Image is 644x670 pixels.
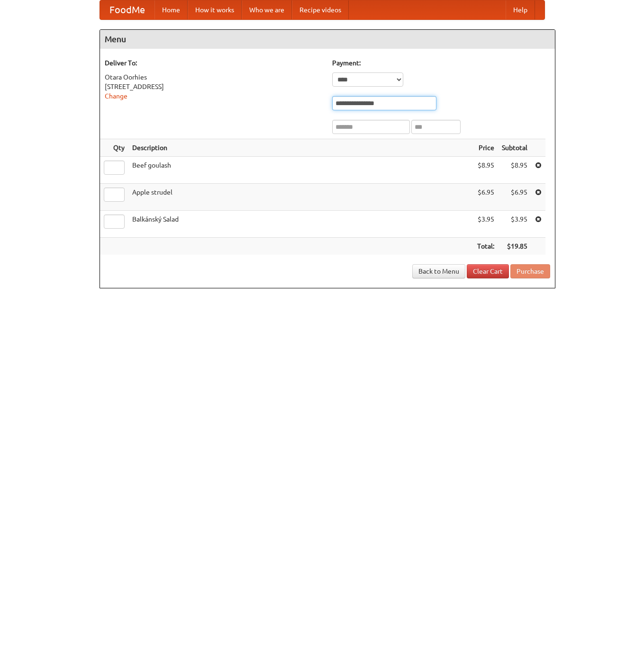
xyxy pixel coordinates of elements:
a: Home [154,0,188,19]
td: $3.95 [473,211,498,238]
a: Back to Menu [412,264,465,278]
td: $6.95 [473,184,498,211]
th: $19.85 [498,238,531,255]
td: $8.95 [473,157,498,184]
h5: Payment: [332,58,550,68]
a: Change [105,92,127,100]
a: Recipe videos [292,0,349,19]
a: FoodMe [100,0,154,19]
th: Price [473,139,498,157]
a: Clear Cart [467,264,509,278]
td: $8.95 [498,157,531,184]
td: $6.95 [498,184,531,211]
td: Apple strudel [128,184,473,211]
td: $3.95 [498,211,531,238]
a: How it works [188,0,242,19]
th: Qty [100,139,128,157]
a: Help [506,0,535,19]
button: Purchase [510,264,550,278]
div: [STREET_ADDRESS] [105,82,323,91]
a: Who we are [242,0,292,19]
h4: Menu [100,30,555,49]
th: Total: [473,238,498,255]
td: Beef goulash [128,157,473,184]
th: Description [128,139,473,157]
h5: Deliver To: [105,58,323,68]
td: Balkánský Salad [128,211,473,238]
th: Subtotal [498,139,531,157]
div: Otara Oorhies [105,72,323,82]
